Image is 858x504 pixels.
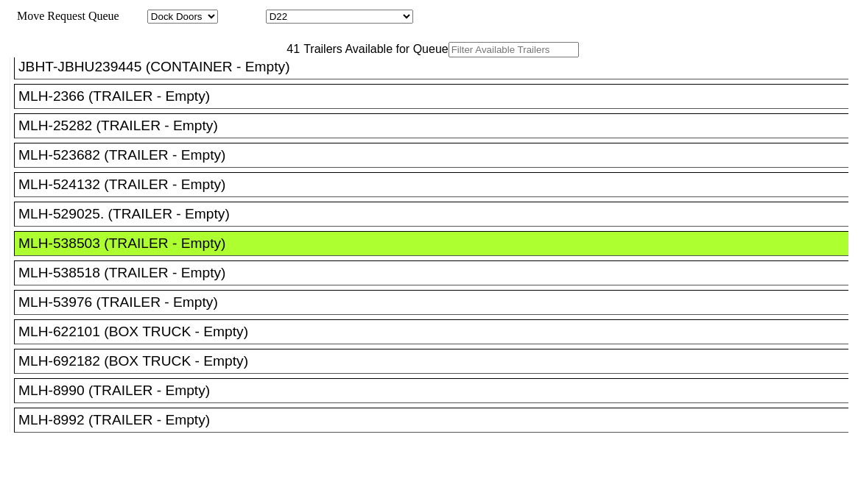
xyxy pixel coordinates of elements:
[221,10,263,22] span: Location
[18,118,857,134] div: MLH-25282 (TRAILER - Empty)
[18,412,857,428] div: MLH-8992 (TRAILER - Empty)
[122,10,144,22] span: Area
[18,353,857,369] div: MLH-692182 (BOX TRUCK - Empty)
[300,43,449,55] span: Trailers Available for Queue
[18,265,857,281] div: MLH-538518 (TRAILER - Empty)
[18,294,857,310] div: MLH-53976 (TRAILER - Empty)
[18,88,857,104] div: MLH-2366 (TRAILER - Empty)
[279,43,300,55] span: 41
[18,324,857,340] div: MLH-622101 (BOX TRUCK - Empty)
[449,42,579,57] input: Filter Available Trailers
[18,383,857,399] div: MLH-8990 (TRAILER - Empty)
[18,206,857,222] div: MLH-529025. (TRAILER - Empty)
[10,10,119,22] span: Move Request Queue
[18,147,857,163] div: MLH-523682 (TRAILER - Empty)
[18,59,857,75] div: JBHT-JBHU239445 (CONTAINER - Empty)
[18,235,857,252] div: MLH-538503 (TRAILER - Empty)
[18,177,857,193] div: MLH-524132 (TRAILER - Empty)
